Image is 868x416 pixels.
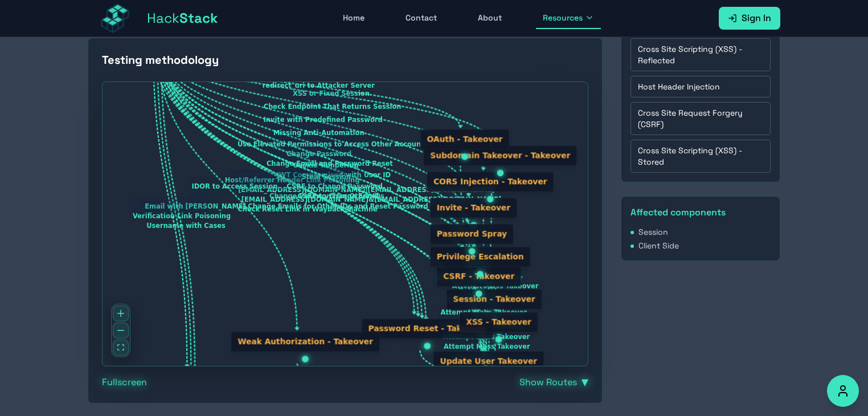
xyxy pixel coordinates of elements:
button: Show Routes▼ [519,376,588,389]
a: Cross Site Scripting (XSS) - Stored [630,140,771,173]
button: Resources [536,7,601,29]
div: CSRF - Takeover [436,266,521,297]
div: OAuth - Takeover [420,129,510,160]
g: Edge from node1 to node2 [139,43,226,372]
button: zoom out [113,323,129,338]
div: XSS - Takeover [459,312,538,342]
div: Session - Takeover [446,289,542,320]
div: XSS - Takeover [459,312,538,332]
div: Subdomain Takeover - Takeover [423,145,577,166]
span: Sign In [742,11,771,25]
div: Password Reset - Takeover [361,319,493,339]
g: Edge from node8 to node14 [297,364,486,395]
g: Edge from node13 to node14 [434,161,523,395]
div: Password Reset - Takeover [361,319,493,349]
span: Stack [179,9,218,27]
g: Edge from node1 to node2 [130,43,231,369]
g: Edge from node1 to node10 [157,43,477,266]
div: Update User Takeover [433,351,544,382]
a: Cross Site Request Forgery (CSRF) [630,102,771,135]
span: Resources [543,12,583,23]
div: CORS Injection - Takeover [427,172,554,192]
a: Home [336,7,371,29]
button: Fullscreen [102,376,147,389]
div: CORS Injection - Takeover [427,172,554,202]
div: Password Spray [430,224,514,255]
span: Session [638,226,668,238]
div: CSRF - Takeover [436,266,521,287]
button: fit view [113,340,129,356]
g: Edge from node7 to node14 [438,230,527,395]
div: Privilege Escalation [430,247,531,278]
g: Edge from node1 to node7 [157,43,469,197]
span: Hack [147,9,218,27]
g: Edge from node1 to node16 [157,43,468,222]
div: Password Spray [430,224,514,244]
div: Update User Takeover [433,351,544,372]
g: Edge from node1 to node13 [157,43,461,128]
div: Weak Authorization - Takeover [231,332,380,352]
a: About [471,7,509,29]
a: Host Header Injection [630,76,771,97]
g: Edge from node1 to node4 [157,43,492,289]
div: Subdomain Takeover - Takeover [423,145,577,176]
g: Edge from node1 to node11 [157,43,499,313]
a: Sign In [719,7,780,30]
div: OAuth - Takeover [420,129,510,150]
g: Edge from node1 to node8 [157,43,297,330]
a: Cross Site Scripting (XSS) - Reflected [630,38,771,71]
g: Edge from node1 to node15 [157,43,474,246]
button: Accessibility Options [827,375,859,407]
button: zoom in [113,305,129,321]
h2: Testing methodology [102,52,588,68]
a: Contact [399,7,444,29]
h3: Affected components [630,206,771,219]
span: ▼ [582,376,588,389]
div: Weak Authorization - Takeover [231,332,380,362]
div: Invite - Takeover [430,198,517,218]
div: Invite - Takeover [430,198,517,229]
g: Edge from node1 to node9 [157,43,484,170]
div: Privilege Escalation [430,247,531,267]
div: Session - Takeover [446,289,542,309]
span: Client Side [638,240,679,251]
g: Edge from node9 to node14 [445,203,535,395]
